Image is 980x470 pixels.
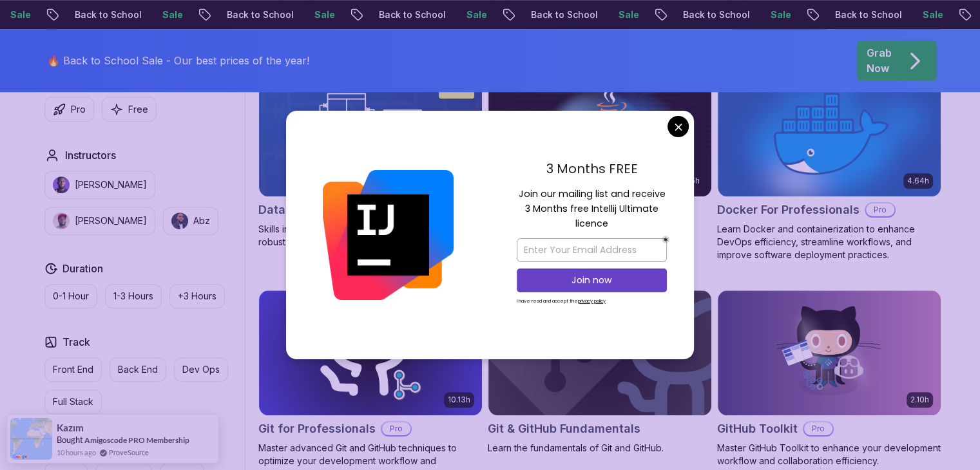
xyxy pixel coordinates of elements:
[171,212,188,229] img: instructor img
[128,103,148,116] p: Free
[488,420,640,438] h2: Git & GitHub Fundamentals
[178,290,216,303] p: +3 Hours
[57,422,84,433] span: Kazım
[824,8,912,21] p: Back to School
[672,8,760,21] p: Back to School
[259,71,482,196] img: Database Design & Implementation card
[804,422,832,435] p: Pro
[258,420,376,438] h2: Git for Professionals
[62,261,103,276] h2: Duration
[456,8,497,21] p: Sale
[64,8,151,21] p: Back to School
[44,357,102,382] button: Front End
[53,363,93,376] p: Front End
[151,8,193,21] p: Sale
[258,223,483,249] p: Skills in database design and SQL for efficient, robust backend development
[912,8,953,21] p: Sale
[258,71,483,249] a: Database Design & Implementation card1.70hNEWDatabase Design & ImplementationProSkills in databas...
[163,207,218,235] button: instructor imgAbz
[520,8,608,21] p: Back to School
[75,178,147,191] p: [PERSON_NAME]
[867,45,892,76] p: Grab Now
[608,8,649,21] p: Sale
[368,8,456,21] p: Back to School
[44,97,94,122] button: Pro
[718,71,941,196] img: Docker For Professionals card
[71,103,86,116] p: Pro
[113,290,153,303] p: 1-3 Hours
[44,207,155,235] button: instructor img[PERSON_NAME]
[53,176,70,193] img: instructor img
[216,8,303,21] p: Back to School
[57,447,96,458] span: 10 hours ago
[53,395,93,408] p: Full Stack
[193,214,210,227] p: Abz
[62,334,90,350] h2: Track
[102,97,157,122] button: Free
[174,357,228,382] button: Dev Ops
[717,420,798,438] h2: GitHub Toolkit
[717,201,860,219] h2: Docker For Professionals
[718,290,941,415] img: GitHub Toolkit card
[57,435,83,445] span: Bought
[907,176,929,186] p: 4.64h
[47,53,309,68] p: 🔥 Back to School Sale - Our best prices of the year!
[75,214,147,227] p: [PERSON_NAME]
[303,8,345,21] p: Sale
[110,357,166,382] button: Back End
[866,203,894,216] p: Pro
[105,284,162,308] button: 1-3 Hours
[10,418,52,460] img: provesource social proof notification image
[259,290,482,415] img: Git for Professionals card
[109,447,149,458] a: ProveSource
[488,290,712,455] a: Git & GitHub Fundamentals cardGit & GitHub FundamentalsLearn the fundamentals of Git and GitHub.
[118,363,158,376] p: Back End
[182,363,220,376] p: Dev Ops
[169,284,225,308] button: +3 Hours
[382,422,410,435] p: Pro
[717,290,941,467] a: GitHub Toolkit card2.10hGitHub ToolkitProMaster GitHub Toolkit to enhance your development workfl...
[760,8,801,21] p: Sale
[717,442,941,467] p: Master GitHub Toolkit to enhance your development workflow and collaboration efficiency.
[258,201,447,219] h2: Database Design & Implementation
[910,395,929,405] p: 2.10h
[717,223,941,261] p: Learn Docker and containerization to enhance DevOps efficiency, streamline workflows, and improve...
[84,435,189,445] a: Amigoscode PRO Membership
[53,212,70,229] img: instructor img
[488,442,712,455] p: Learn the fundamentals of Git and GitHub.
[448,395,470,405] p: 10.13h
[44,390,102,414] button: Full Stack
[53,290,89,303] p: 0-1 Hour
[44,171,155,199] button: instructor img[PERSON_NAME]
[44,284,97,308] button: 0-1 Hour
[65,147,116,163] h2: Instructors
[717,71,941,261] a: Docker For Professionals card4.64hDocker For ProfessionalsProLearn Docker and containerization to...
